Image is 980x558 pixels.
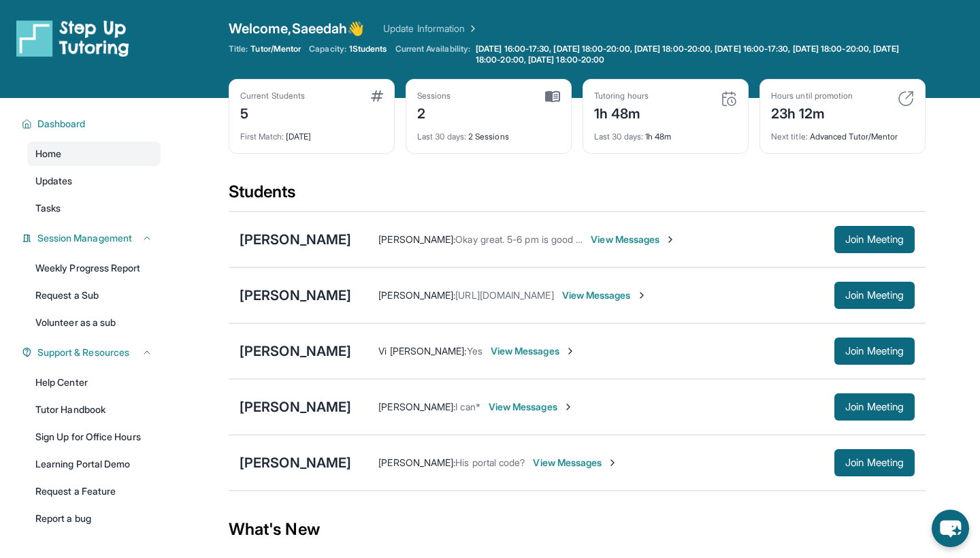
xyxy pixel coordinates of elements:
div: Advanced Tutor/Mentor [771,123,914,142]
span: Session Management [37,231,132,245]
span: View Messages [491,344,576,358]
button: Join Meeting [834,338,915,365]
span: [PERSON_NAME] : [378,233,455,245]
span: View Messages [489,400,574,414]
span: View Messages [533,456,618,470]
img: Chevron-Right [563,401,574,412]
span: His portal code? [455,457,525,468]
span: [PERSON_NAME] : [378,401,455,412]
span: View Messages [591,233,676,246]
a: Request a Sub [27,283,161,308]
a: Updates [27,169,161,193]
span: Last 30 days : [594,131,643,142]
span: Join Meeting [845,235,904,244]
span: View Messages [562,289,647,302]
div: [PERSON_NAME] [240,286,351,305]
div: [PERSON_NAME] [240,397,351,416]
a: Tutor Handbook [27,397,161,422]
span: Join Meeting [845,347,904,355]
a: Update Information [383,22,478,35]
a: Request a Feature [27,479,161,504]
span: Vi [PERSON_NAME] : [378,345,466,357]
a: Weekly Progress Report [27,256,161,280]
img: card [898,91,914,107]
button: Join Meeting [834,393,915,421]
span: Join Meeting [845,459,904,467]
img: Chevron-Right [636,290,647,301]
img: Chevron-Right [565,346,576,357]
button: Support & Resources [32,346,152,359]
div: [PERSON_NAME] [240,453,351,472]
span: Support & Resources [37,346,129,359]
div: 1h 48m [594,123,737,142]
div: Sessions [417,91,451,101]
span: First Match : [240,131,284,142]
button: Join Meeting [834,226,915,253]
div: [DATE] [240,123,383,142]
span: Dashboard [37,117,86,131]
span: Tasks [35,201,61,215]
span: Title: [229,44,248,54]
img: card [721,91,737,107]
a: Volunteer as a sub [27,310,161,335]
span: [PERSON_NAME] : [378,457,455,468]
div: Tutoring hours [594,91,649,101]
span: Updates [35,174,73,188]
div: Hours until promotion [771,91,853,101]
a: Tasks [27,196,161,220]
img: card [545,91,560,103]
div: Current Students [240,91,305,101]
a: Learning Portal Demo [27,452,161,476]
div: 2 [417,101,451,123]
div: 2 Sessions [417,123,560,142]
div: 23h 12m [771,101,853,123]
button: Dashboard [32,117,152,131]
span: I can* [455,401,480,412]
button: Join Meeting [834,449,915,476]
div: [PERSON_NAME] [240,342,351,361]
img: Chevron-Right [665,234,676,245]
span: Welcome, Saeedah 👋 [229,19,364,38]
img: logo [16,19,129,57]
span: Tutor/Mentor [250,44,301,54]
span: Join Meeting [845,291,904,299]
img: card [371,91,383,101]
span: Last 30 days : [417,131,466,142]
span: Capacity: [309,44,346,54]
span: Join Meeting [845,403,904,411]
span: [PERSON_NAME] : [378,289,455,301]
button: Join Meeting [834,282,915,309]
span: Current Availability: [395,44,470,65]
div: 5 [240,101,305,123]
span: [DATE] 16:00-17:30, [DATE] 18:00-20:00, [DATE] 18:00-20:00, [DATE] 16:00-17:30, [DATE] 18:00-20:0... [476,44,923,65]
button: Session Management [32,231,152,245]
span: 1 Students [349,44,387,54]
a: Sign Up for Office Hours [27,425,161,449]
img: Chevron Right [465,22,478,35]
div: [PERSON_NAME] [240,230,351,249]
a: Help Center [27,370,161,395]
div: Students [229,181,926,211]
a: [DATE] 16:00-17:30, [DATE] 18:00-20:00, [DATE] 18:00-20:00, [DATE] 16:00-17:30, [DATE] 18:00-20:0... [473,44,926,65]
span: Home [35,147,61,161]
span: Yes [467,345,483,357]
a: Home [27,142,161,166]
button: chat-button [932,510,969,547]
span: [URL][DOMAIN_NAME] [455,289,553,301]
div: 1h 48m [594,101,649,123]
span: Next title : [771,131,808,142]
a: Report a bug [27,506,161,531]
img: Chevron-Right [607,457,618,468]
